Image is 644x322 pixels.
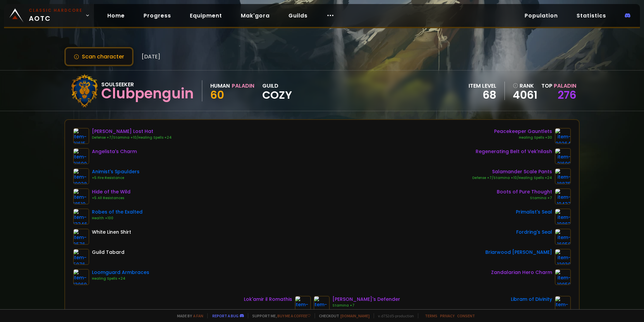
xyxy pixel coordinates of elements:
[332,296,400,303] div: [PERSON_NAME]'s Defender
[138,9,176,22] a: Progress
[283,9,313,22] a: Guilds
[92,216,143,221] div: Health +100
[92,229,131,236] div: White Linen Shirt
[469,82,496,90] div: item level
[73,229,89,245] img: item-2576
[494,135,552,140] div: Healing Spells +30
[262,82,292,100] div: guild
[555,188,571,204] img: item-19437
[92,269,149,276] div: Loomguard Armbraces
[92,135,172,140] div: Defense +7/Stamina +10/Healing Spells +24
[340,313,370,318] a: [DOMAIN_NAME]
[555,148,571,164] img: item-21609
[555,128,571,144] img: item-20264
[73,188,89,204] img: item-18510
[92,128,172,135] div: [PERSON_NAME] Lost Hat
[315,313,370,318] span: Checkout
[73,269,89,285] img: item-13969
[425,313,437,318] a: Terms
[73,168,89,184] img: item-19928
[73,148,89,164] img: item-21690
[571,9,611,22] a: Statistics
[511,296,552,303] div: Libram of Divinity
[494,128,552,135] div: Peacekeeper Gauntlets
[374,313,414,318] span: v. d752d5 - production
[101,80,194,89] div: Soulseeker
[332,303,400,308] div: Stamina +7
[73,209,89,225] img: item-13346
[555,269,571,285] img: item-19950
[555,229,571,245] img: item-16058
[64,47,133,66] button: Scan character
[555,249,571,265] img: item-12930
[497,188,552,195] div: Boots of Pure Thought
[235,9,275,22] a: Mak'gora
[277,313,311,318] a: Buy me a coffee
[472,175,552,181] div: Defense +7/Stamina +10/Healing Spells +24
[92,209,143,216] div: Robes of the Exalted
[92,249,124,256] div: Guild Tabard
[472,168,552,175] div: Salamander Scale Pants
[262,90,292,100] span: Cozy
[184,9,227,22] a: Equipment
[476,148,552,155] div: Regenerating Belt of Vek'nilash
[142,52,160,61] span: [DATE]
[555,209,571,225] img: item-19863
[295,296,311,312] img: item-19360
[440,313,454,318] a: Privacy
[101,89,194,99] div: Clubpenguin
[102,9,130,22] a: Home
[516,209,552,216] div: Primalist's Seal
[248,313,311,318] span: Support me,
[92,276,149,281] div: Healing Spells +24
[173,313,203,318] span: Made by
[4,4,94,27] a: Classic HardcoreAOTC
[73,128,89,144] img: item-21615
[92,175,140,181] div: +5 Fire Resistance
[92,148,137,155] div: Angelista's Charm
[555,168,571,184] img: item-18875
[513,90,537,100] a: 4061
[469,90,496,100] div: 68
[457,313,475,318] a: Consent
[555,296,571,312] img: item-23201
[558,87,576,102] a: 276
[92,188,130,195] div: Hide of the Wild
[212,313,238,318] a: Report a bug
[210,87,224,102] span: 60
[519,9,563,22] a: Population
[193,313,203,318] a: a fan
[554,82,576,90] span: Paladin
[513,82,537,90] div: rank
[491,269,552,276] div: Zandalarian Hero Charm
[73,249,89,265] img: item-5976
[516,229,552,236] div: Fordring's Seal
[541,82,576,90] div: Top
[29,7,83,24] span: AOTC
[232,82,254,90] div: Paladin
[314,296,330,312] img: item-17106
[92,168,140,175] div: Animist's Spaulders
[485,249,552,256] div: Briarwood [PERSON_NAME]
[29,7,83,13] small: Classic Hardcore
[92,195,130,201] div: +5 All Resistances
[210,82,230,90] div: Human
[497,195,552,201] div: Stamina +7
[244,296,292,303] div: Lok'amir il Romathis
